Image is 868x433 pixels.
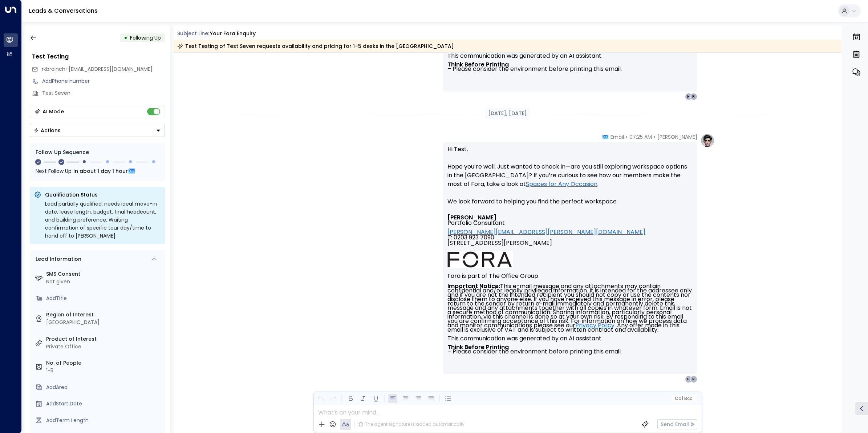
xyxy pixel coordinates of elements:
button: Redo [329,394,338,403]
font: Fora is part of The Office Group [447,272,538,280]
div: Next Follow Up: [36,167,159,175]
img: AIorK4ysLkpAD1VLoJghiceWoVRmgk1XU2vrdoLkeDLGAFfv_vh6vnfJOA1ilUWLDOVq3gZTs86hLsHm3vG- [447,251,513,268]
span: 07:25 AM [629,133,652,141]
span: rkbrainch+[EMAIL_ADDRESS][DOMAIN_NAME] [42,65,153,73]
span: T: 0203 923 7090 [447,235,494,240]
strong: Important Notice: [447,282,500,290]
font: This e-mail message and any attachments may contain confidential and/or legally privileged inform... [447,282,693,356]
div: AddTerm Length [46,417,162,424]
a: Privacy Policy [575,323,615,328]
div: R [690,376,697,383]
div: AddStart Date [46,400,162,408]
div: [GEOGRAPHIC_DATA] [46,319,162,326]
div: H [685,376,692,383]
span: In about 1 day 1 hour [73,167,128,175]
div: R [690,93,697,100]
strong: Think Before Printing [447,60,509,69]
span: Email [611,133,624,141]
label: Region of Interest [46,311,162,319]
div: Button group with a nested menu [30,124,165,137]
button: Undo [316,394,325,403]
span: • [626,133,628,141]
div: AddPhone number [42,77,165,85]
span: | [682,396,683,401]
div: Lead Information [33,255,81,263]
div: Lead partially qualified: needs ideal move-in date, lease length, budget, final headcount, and bu... [45,200,161,240]
div: AddTitle [46,295,162,302]
span: Subject Line: [177,30,209,37]
span: • [654,133,656,141]
div: AI Mode [42,108,64,115]
span: Following Up [130,34,161,41]
span: Portfolio Consultant [447,220,505,226]
label: SMS Consent [46,270,162,278]
div: AddArea [46,384,162,391]
font: [PERSON_NAME] [447,213,496,222]
div: Follow Up Sequence [36,149,159,156]
div: Test Seven [42,89,165,97]
strong: Think Before Printing [447,343,509,351]
img: profile-logo.png [700,133,715,148]
span: rkbrainch+0919@live.co.uk [42,65,153,73]
div: Test Testing of Test Seven requests availability and pricing for 1–5 desks in the [GEOGRAPHIC_DATA] [177,43,454,50]
div: Actions [34,127,61,134]
span: Cc Bcc [674,396,692,401]
p: Qualification Status [45,191,161,198]
div: • [124,31,127,44]
a: Spaces for Any Occasion [526,180,597,189]
a: Leads & Conversations [29,7,98,15]
div: Private Office [46,343,162,351]
span: [STREET_ADDRESS][PERSON_NAME] [447,240,552,251]
div: Test Testing [32,52,165,61]
span: [PERSON_NAME] [657,133,697,141]
div: [DATE], [DATE] [485,108,530,119]
div: Signature [447,215,693,354]
div: Not given [46,278,162,286]
p: Hi Test, Hope you’re well. Just wanted to check in—are you still exploring workspace options in t... [447,145,693,215]
div: 1-5 [46,367,162,375]
div: The agent signature is added automatically [358,421,465,428]
label: No. of People [46,359,162,367]
button: Cc|Bcc [672,395,695,402]
button: Actions [30,124,165,137]
label: Product of Interest [46,335,162,343]
a: [PERSON_NAME][EMAIL_ADDRESS][PERSON_NAME][DOMAIN_NAME] [447,229,645,235]
div: Your Fora Enquiry [210,30,256,37]
div: H [685,93,692,100]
